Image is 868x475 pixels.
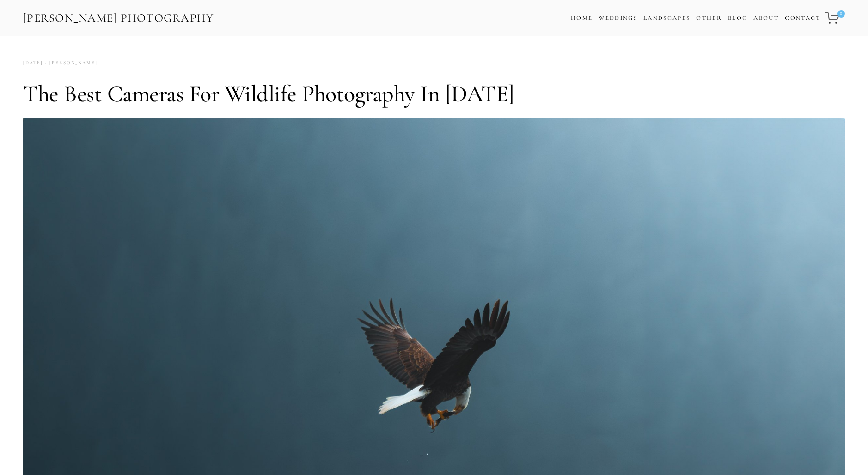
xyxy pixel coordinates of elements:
[696,14,722,22] a: Other
[571,12,593,25] a: Home
[785,12,820,25] a: Contact
[43,57,98,69] a: [PERSON_NAME]
[23,80,845,108] h1: The Best Cameras for Wildlife Photography in [DATE]
[824,7,846,29] a: 0 items in cart
[23,57,43,69] time: [DATE]
[753,12,779,25] a: About
[599,14,637,22] a: Weddings
[837,10,845,18] span: 0
[643,14,690,22] a: Landscapes
[728,12,747,25] a: Blog
[22,8,215,29] a: [PERSON_NAME] Photography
